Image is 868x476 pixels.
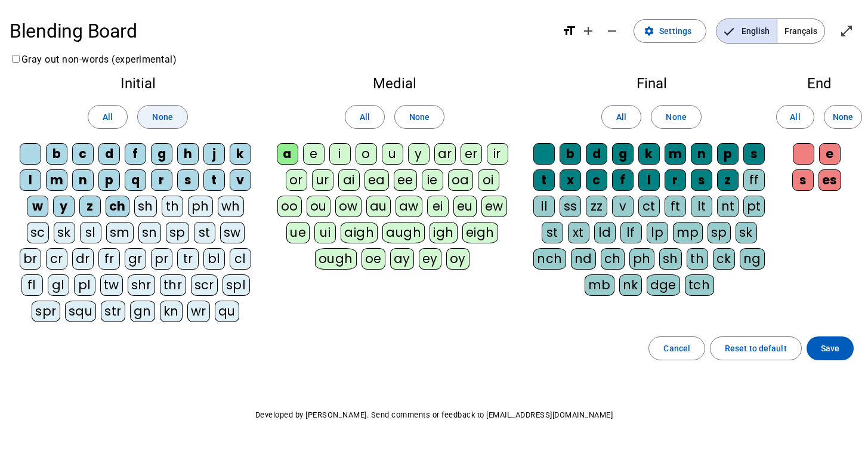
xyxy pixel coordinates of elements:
[651,105,701,129] button: None
[743,196,765,217] div: pt
[716,18,825,44] mat-button-toggle-group: Language selection
[691,196,712,217] div: lt
[46,143,67,165] div: b
[685,274,714,296] div: tch
[408,143,430,165] div: y
[286,169,307,191] div: or
[422,169,443,191] div: ie
[659,248,682,270] div: sh
[665,143,686,165] div: m
[585,274,614,296] div: mb
[777,19,824,43] span: Français
[807,336,854,360] button: Save
[448,169,473,191] div: oa
[568,222,589,243] div: xt
[533,248,566,270] div: nch
[152,110,172,124] span: None
[601,248,625,270] div: ch
[743,143,765,165] div: s
[72,169,94,191] div: n
[65,301,97,322] div: squ
[533,169,555,191] div: t
[839,24,854,38] mat-icon: open_in_full
[223,274,250,296] div: spl
[487,143,508,165] div: ir
[717,143,739,165] div: p
[20,169,41,191] div: l
[725,341,787,356] span: Reset to default
[789,76,849,91] h2: End
[659,24,691,38] span: Settings
[560,143,581,165] div: b
[716,19,777,43] span: English
[434,143,456,165] div: ar
[230,248,251,270] div: cl
[790,110,800,124] span: All
[665,196,686,217] div: ft
[88,105,128,129] button: All
[162,196,183,217] div: th
[315,248,357,270] div: ough
[230,143,251,165] div: k
[106,222,134,243] div: sm
[419,248,441,270] div: ey
[382,222,425,243] div: augh
[79,196,101,217] div: z
[80,222,101,243] div: sl
[835,19,858,43] button: Enter full screen
[691,169,712,191] div: s
[478,169,499,191] div: oi
[713,248,735,270] div: ck
[215,301,239,322] div: qu
[341,222,378,243] div: aigh
[461,143,482,165] div: er
[54,222,75,243] div: sk
[335,196,362,217] div: ow
[586,143,607,165] div: d
[151,248,172,270] div: pr
[673,222,703,243] div: mp
[818,169,841,191] div: es
[160,274,186,296] div: thr
[166,222,189,243] div: sp
[101,301,125,322] div: str
[666,110,686,124] span: None
[100,274,123,296] div: tw
[203,169,225,191] div: t
[203,143,225,165] div: j
[743,169,765,191] div: ff
[20,248,41,270] div: br
[647,222,668,243] div: lp
[276,76,514,91] h2: Medial
[286,222,310,243] div: ue
[601,105,641,129] button: All
[382,143,403,165] div: u
[619,274,642,296] div: nk
[72,248,94,270] div: dr
[605,24,619,38] mat-icon: remove
[776,105,814,129] button: All
[612,169,634,191] div: f
[27,196,48,217] div: w
[134,196,157,217] div: sh
[819,143,841,165] div: e
[307,196,330,217] div: ou
[736,222,757,243] div: sk
[338,169,360,191] div: ai
[125,169,146,191] div: q
[638,143,660,165] div: k
[137,105,187,129] button: None
[130,301,155,322] div: gn
[362,248,385,270] div: oe
[687,248,708,270] div: th
[634,19,706,43] button: Settings
[53,196,75,217] div: y
[394,169,417,191] div: ee
[366,196,391,217] div: au
[409,110,430,124] span: None
[562,24,576,38] mat-icon: format_size
[46,169,67,191] div: m
[533,76,770,91] h2: Final
[612,196,634,217] div: v
[277,196,302,217] div: oo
